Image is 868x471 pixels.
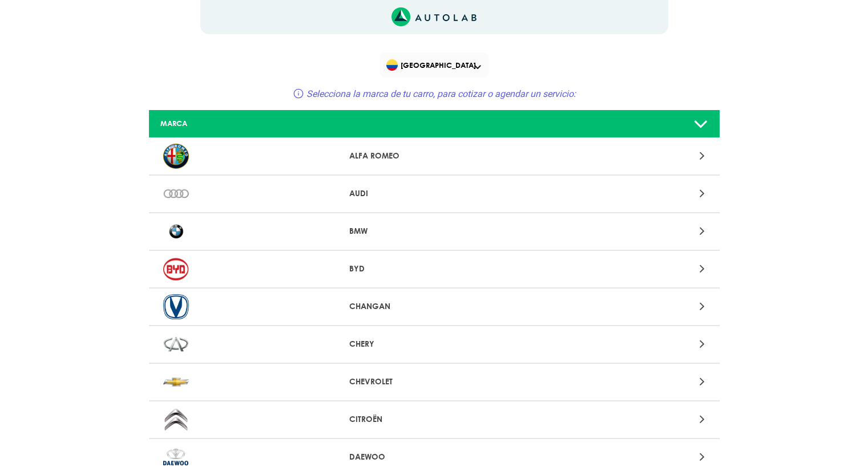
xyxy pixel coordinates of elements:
p: CHANGAN [349,301,519,312]
p: BMW [349,225,519,237]
p: ALFA ROMEO [349,150,519,162]
a: MARCA [149,110,720,138]
a: Link al sitio de autolab [391,11,477,22]
div: MARCA [152,118,340,129]
img: Flag of COLOMBIA [386,59,398,71]
img: CHANGAN [163,294,189,319]
p: AUDI [349,188,519,200]
p: CHERY [349,338,519,350]
p: CHEVROLET [349,376,519,388]
p: DAEWOO [349,451,519,463]
img: BYD [163,257,189,282]
span: [GEOGRAPHIC_DATA] [386,57,484,73]
img: DAEWOO [163,445,189,470]
span: Selecciona la marca de tu carro, para cotizar o agendar un servicio: [306,88,576,99]
p: BYD [349,263,519,275]
img: AUDI [163,181,189,206]
img: ALFA ROMEO [163,144,189,169]
img: CITROËN [163,407,189,432]
p: CITROËN [349,413,519,425]
div: Flag of COLOMBIA[GEOGRAPHIC_DATA] [380,52,489,78]
img: CHERY [163,332,189,357]
img: CHEVROLET [163,370,189,395]
img: BMW [163,219,189,244]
